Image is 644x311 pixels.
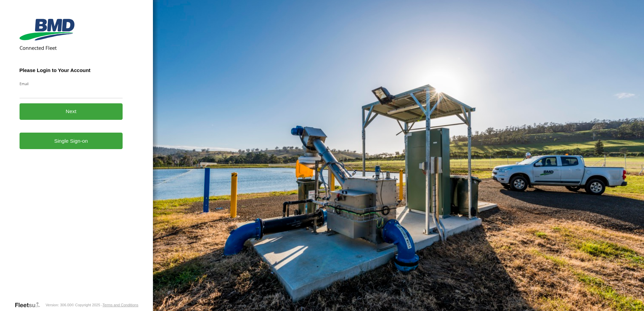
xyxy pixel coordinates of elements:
img: BMD [20,19,74,40]
h3: Please Login to Your Account [20,67,123,73]
h2: Connected Fleet [20,44,123,51]
div: © Copyright 2025 - [71,303,138,307]
a: Terms and Conditions [102,303,138,307]
div: Version: 306.00 [45,303,71,307]
a: Visit our Website [14,302,45,308]
label: Email [20,81,123,86]
button: Next [20,103,123,120]
a: Single Sign-on [20,133,123,149]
